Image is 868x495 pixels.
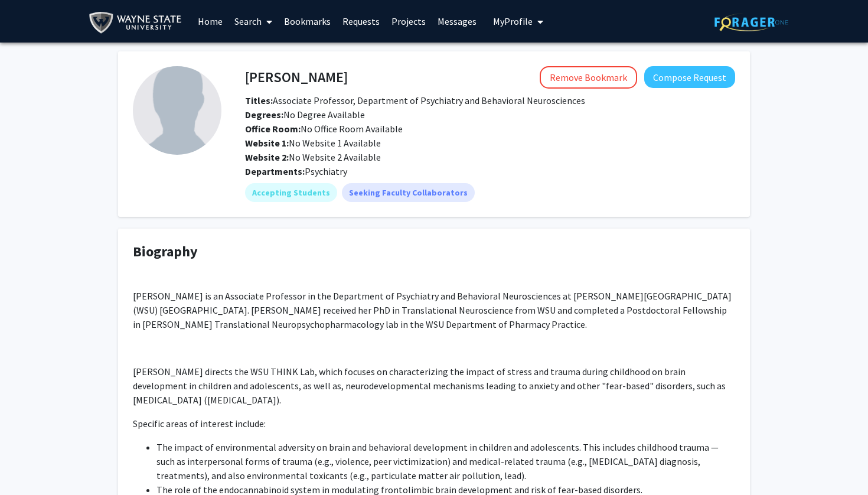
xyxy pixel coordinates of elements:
span: No Office Room Available [245,123,403,135]
span: No Website 1 Available [245,137,381,149]
a: Projects [386,1,432,42]
b: Website 1: [245,137,289,149]
iframe: Chat [9,442,50,486]
h4: Biography [133,243,735,260]
a: Home [192,1,229,42]
span: Psychiatry [305,165,347,177]
a: Bookmarks [278,1,337,42]
b: Office Room: [245,123,301,135]
p: Specific areas of interest include: [133,416,735,431]
a: Messages [432,1,482,42]
b: Departments: [245,165,305,177]
b: Degrees: [245,109,283,121]
span: No Website 2 Available [245,151,381,163]
span: My Profile [493,15,533,27]
p: [PERSON_NAME] is an Associate Professor in the Department of Psychiatry and Behavioral Neuroscien... [133,289,735,331]
button: Compose Request to Hilary Marusak [644,66,735,88]
h4: [PERSON_NAME] [245,66,348,88]
span: Associate Professor, Department of Psychiatry and Behavioral Neurosciences [245,95,585,106]
button: Remove Bookmark [540,66,637,89]
img: ForagerOne Logo [714,13,788,31]
b: Website 2: [245,151,289,163]
mat-chip: Accepting Students [245,183,337,202]
img: Profile Picture [133,66,221,155]
mat-chip: Seeking Faculty Collaborators [342,183,475,202]
img: Wayne State University Logo [89,9,187,36]
li: The impact of environmental adversity on brain and behavioral development in children and adolesc... [156,440,735,483]
span: No Degree Available [245,109,365,121]
p: [PERSON_NAME] directs the WSU THINK Lab, which focuses on characterizing the impact of stress and... [133,364,735,407]
a: Requests [337,1,386,42]
a: Search [229,1,278,42]
b: Titles: [245,95,273,106]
